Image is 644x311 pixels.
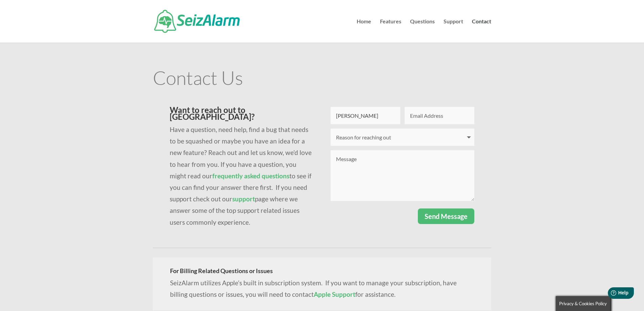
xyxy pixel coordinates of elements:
[170,277,474,300] p: SeizAlarm utilizes Apple’s built in subscription system. If you want to manage your subscription,...
[170,124,314,228] p: Have a question, need help, find a bug that needs to be squashed or maybe you have an idea for a ...
[153,68,491,90] h1: Contact Us
[154,10,240,33] img: SeizAlarm
[314,290,355,298] a: Apple Support
[212,172,289,180] a: frequently asked questions
[418,208,474,224] button: Send Message
[410,19,435,43] a: Questions
[170,268,474,277] h4: For Billing Related Questions or Issues
[472,19,491,43] a: Contact
[444,19,463,43] a: Support
[331,107,400,124] input: Name
[584,285,637,304] iframe: Help widget launcher
[380,19,401,43] a: Features
[357,19,371,43] a: Home
[170,105,255,121] span: Want to reach out to [GEOGRAPHIC_DATA]?
[232,195,255,203] a: support
[405,107,474,124] input: Email Address
[559,301,607,306] span: Privacy & Cookies Policy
